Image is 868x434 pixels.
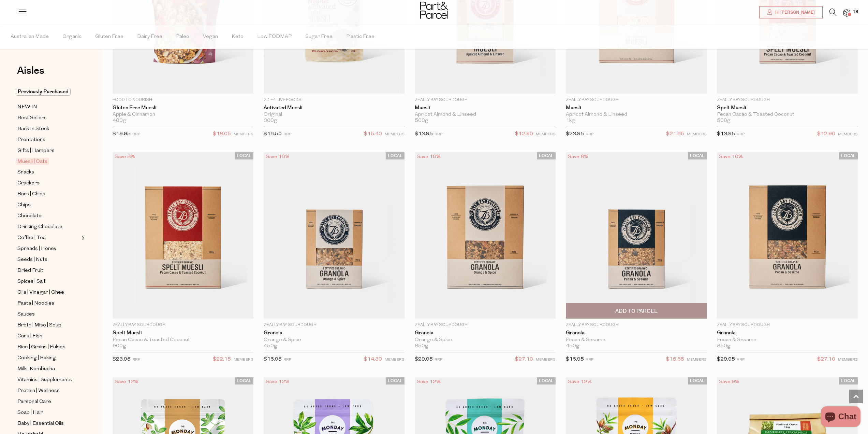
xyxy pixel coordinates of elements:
[235,152,253,159] span: LOCAL
[415,97,556,103] p: Zeally Bay Sourdough
[17,332,79,340] a: Cans | Fish
[435,132,442,136] small: RRP
[17,114,47,122] span: Best Sellers
[817,355,835,364] span: $27.10
[17,419,79,428] a: Baby | Essential Oils
[838,358,858,362] small: MEMBERS
[17,409,43,417] span: Soap | Hair
[566,152,590,162] div: Save 8%
[515,130,533,139] span: $12.90
[113,152,137,162] div: Save 8%
[17,289,64,297] span: Oils | Vinegar | Ghee
[717,152,745,162] div: Save 10%
[17,63,44,78] span: Aisles
[843,9,850,16] a: 18
[17,157,79,166] a: Muesli | Oats
[264,330,404,336] a: Granola
[264,152,404,319] img: Granola
[17,190,79,198] a: Bars | Chips
[80,234,85,242] button: Expand/Collapse Coffee | Tea
[536,132,556,136] small: MEMBERS
[364,355,382,364] span: $14.30
[113,337,253,343] div: Pecan Cacao & Toasted Coconut
[17,387,79,395] a: Protein | Wellness
[264,337,404,343] div: Orange & Spice
[566,357,584,362] span: $16.95
[717,343,731,349] span: 850g
[839,377,858,384] span: LOCAL
[17,397,79,406] a: Personal Care
[176,25,189,49] span: Paleo
[17,343,65,351] span: Rice | Grains | Pulses
[386,377,404,384] span: LOCAL
[113,322,253,328] p: Zeally Bay Sourdough
[415,330,556,336] a: Granola
[17,234,79,242] a: Coffee | Tea
[17,420,64,428] span: Baby | Essential Oils
[566,105,707,111] a: Muesli
[838,132,858,136] small: MEMBERS
[17,277,79,286] a: Spices | Salt
[17,190,45,198] span: Bars | Chips
[415,152,556,319] img: Granola
[132,132,140,136] small: RRP
[420,2,448,19] img: Part&Parcel
[17,212,79,220] a: Chocolate
[113,105,253,111] a: Gluten Free Muesli
[688,377,707,384] span: LOCAL
[566,152,707,319] img: Granola
[11,25,49,49] span: Australian Made
[17,125,49,133] span: Back In Stock
[17,376,79,384] a: Vitamins | Supplements
[113,118,126,124] span: 400g
[17,66,44,83] a: Aisles
[232,25,244,49] span: Keto
[113,152,253,319] img: Spelt Muesli
[737,358,745,362] small: RRP
[536,358,556,362] small: MEMBERS
[264,97,404,103] p: 2Die4 Live Foods
[17,234,46,242] span: Coffee | Tea
[17,267,43,275] span: Dried Fruit
[415,322,556,328] p: Zeally Bay Sourdough
[17,299,79,308] a: Pasta | Noodles
[17,179,40,187] span: Crackers
[62,25,82,49] span: Organic
[566,118,575,124] span: 1kg
[235,377,253,384] span: LOCAL
[264,131,282,137] span: $16.50
[17,245,56,253] span: Spreads | Honey
[17,168,79,177] a: Snacks
[537,377,556,384] span: LOCAL
[213,130,231,139] span: $18.05
[566,303,707,319] button: Add To Parcel
[113,377,141,387] div: Save 12%
[717,97,858,103] p: Zeally Bay Sourdough
[819,406,863,429] inbox-online-store-chat: Shopify online store chat
[17,376,72,384] span: Vitamins | Supplements
[264,322,404,328] p: Zeally Bay Sourdough
[17,343,79,351] a: Rice | Grains | Pulses
[113,97,253,103] p: Food to Nourish
[17,201,79,209] a: Chips
[515,355,533,364] span: $27.10
[537,152,556,159] span: LOCAL
[137,25,162,49] span: Dairy Free
[113,343,126,349] span: 900g
[305,25,333,49] span: Sugar Free
[666,130,684,139] span: $21.65
[717,377,741,387] div: Save 9%
[17,365,55,373] span: Milk | Kombucha
[415,357,433,362] span: $29.95
[16,88,71,96] span: Previously Purchased
[717,357,735,362] span: $29.95
[717,337,858,343] div: Pecan & Sesame
[234,132,253,136] small: MEMBERS
[17,147,55,155] span: Gifts | Hampers
[566,131,584,137] span: $23.95
[759,6,823,18] a: Hi [PERSON_NAME]
[566,343,579,349] span: 450g
[113,131,131,137] span: $19.95
[415,112,556,118] div: Apricot Almond & Linseed
[283,132,291,136] small: RRP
